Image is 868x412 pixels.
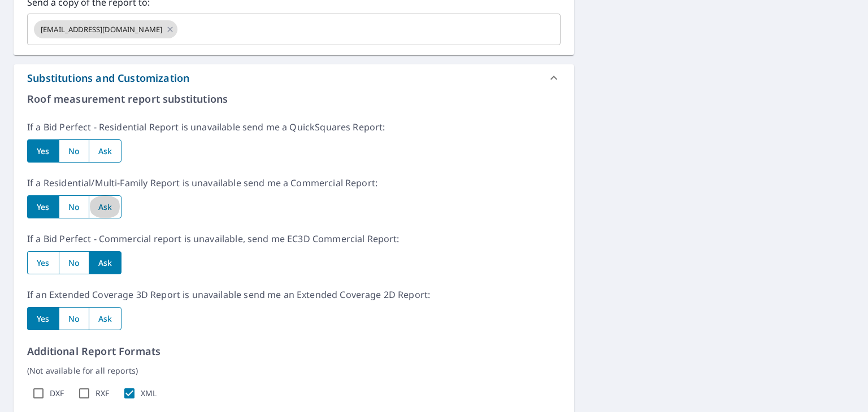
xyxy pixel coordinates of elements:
[27,71,189,86] div: Substitutions and Customization
[27,365,561,376] p: (Not available for all reports)
[34,20,177,38] div: [EMAIL_ADDRESS][DOMAIN_NAME]
[27,344,561,359] p: Additional Report Formats
[96,388,109,398] label: RXF
[14,64,574,91] div: Substitutions and Customization
[27,176,561,190] p: If a Residential/Multi-Family Report is unavailable send me a Commercial Report:
[27,91,561,107] p: Roof measurement report substitutions
[27,232,561,246] p: If a Bid Perfect - Commercial report is unavailable, send me EC3D Commercial Report:
[27,120,561,134] p: If a Bid Perfect - Residential Report is unavailable send me a QuickSquares Report:
[27,288,561,301] p: If an Extended Coverage 3D Report is unavailable send me an Extended Coverage 2D Report:
[34,24,169,35] span: [EMAIL_ADDRESS][DOMAIN_NAME]
[141,388,157,398] label: XML
[50,388,64,398] label: DXF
